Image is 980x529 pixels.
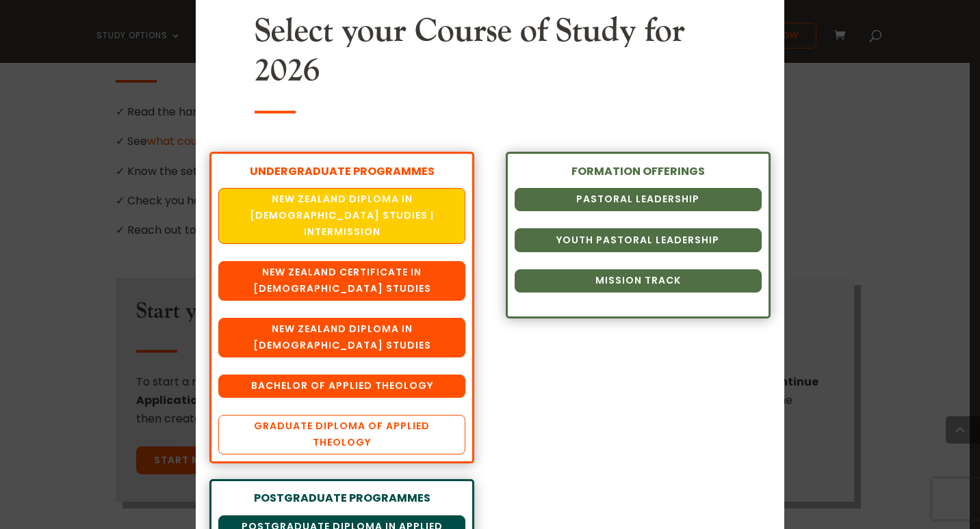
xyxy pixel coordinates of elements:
a: Graduate Diploma of Applied Theology [218,415,465,455]
div: POSTGRADUATE PROGRAMMES [218,489,465,506]
a: Pastoral Leadership [515,188,762,211]
a: Bachelor of Applied Theology [218,375,465,398]
h2: Select your Course of Study for 2026 [255,12,725,97]
div: UNDERGRADUATE PROGRAMMES [218,163,465,180]
a: New Zealand Diploma in [DEMOGRAPHIC_DATA] Studies [218,318,465,357]
div: FORMATION OFFERINGS [515,163,762,180]
a: Mission Track [515,269,762,293]
a: New Zealand Certificate in [DEMOGRAPHIC_DATA] Studies [218,261,465,301]
a: Youth Pastoral Leadership [515,228,762,252]
a: New Zealand Diploma in [DEMOGRAPHIC_DATA] Studies | Intermission [218,188,465,244]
